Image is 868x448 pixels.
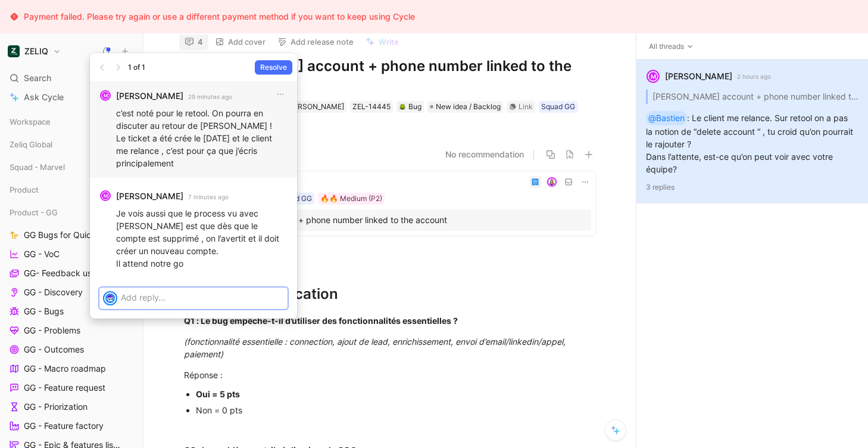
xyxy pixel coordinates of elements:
small: 29 minutes ago [188,91,232,102]
div: 1 of 1 [128,61,145,73]
button: Resolve [255,60,292,75]
div: M [101,91,110,100]
p: Je vois aussi que le process vu avec [PERSON_NAME] est que dès que le compte est supprimé , on l’... [116,207,288,270]
small: 7 minutes ago [188,191,229,202]
div: M [101,191,110,200]
span: Resolve [260,61,287,73]
strong: [PERSON_NAME] [116,89,183,103]
p: c’est noté pour le retool. On pourra en discuter au retour de [PERSON_NAME] ! Le ticket a été cré... [116,107,288,169]
img: avatar [104,292,116,304]
strong: [PERSON_NAME] [116,189,183,203]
